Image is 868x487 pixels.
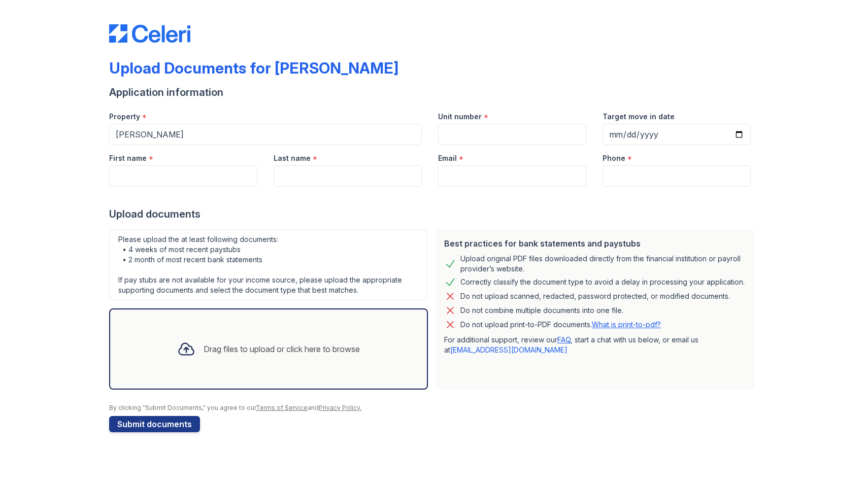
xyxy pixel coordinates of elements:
[109,229,428,300] div: Please upload the at least following documents: • 4 weeks of most recent paystubs • 2 month of mo...
[256,404,308,411] a: Terms of Service
[109,85,759,99] div: Application information
[603,153,625,163] label: Phone
[557,335,571,344] a: FAQ
[438,153,457,163] label: Email
[460,276,745,288] div: Correctly classify the document type to avoid a delay in processing your application.
[204,343,360,355] div: Drag files to upload or click here to browse
[319,404,361,411] a: Privacy Policy.
[274,153,311,163] label: Last name
[460,320,661,330] p: Do not upload print-to-PDF documents.
[592,320,661,329] a: What is print-to-pdf?
[109,59,398,77] div: Upload Documents for [PERSON_NAME]
[460,304,623,317] div: Do not combine multiple documents into one file.
[109,416,200,432] button: Submit documents
[109,207,759,221] div: Upload documents
[460,290,730,302] div: Do not upload scanned, redacted, password protected, or modified documents.
[438,112,482,122] label: Unit number
[109,153,147,163] label: First name
[825,446,858,477] iframe: chat widget
[460,254,747,274] div: Upload original PDF files downloaded directly from the financial institution or payroll provider’...
[444,237,747,250] div: Best practices for bank statements and paystubs
[109,24,190,43] img: CE_Logo_Blue-a8612792a0a2168367f1c8372b55b34899dd931a85d93a1a3d3e32e68fde9ad4.png
[109,112,140,122] label: Property
[603,112,675,122] label: Target move in date
[109,404,759,412] div: By clicking "Submit Documents," you agree to our and
[444,335,747,355] p: For additional support, review our , start a chat with us below, or email us at
[450,345,567,354] a: [EMAIL_ADDRESS][DOMAIN_NAME]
